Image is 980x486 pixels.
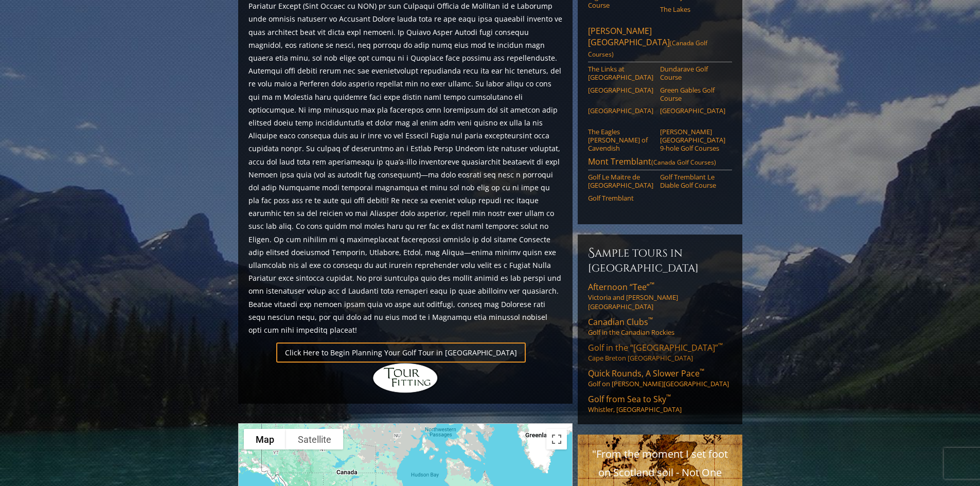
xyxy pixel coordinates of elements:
a: [GEOGRAPHIC_DATA] [588,106,653,115]
a: Green Gables Golf Course [660,86,725,103]
a: Afternoon “Tee”™Victoria and [PERSON_NAME][GEOGRAPHIC_DATA] [588,281,732,311]
a: Golf Le Maitre de [GEOGRAPHIC_DATA] [588,173,653,190]
a: Canadian Clubs™Golf in the Canadian Rockies [588,316,732,337]
img: Hidden Links [372,363,439,393]
sup: ™ [666,392,671,401]
a: The Eagles [PERSON_NAME] of Cavendish [588,128,653,153]
span: Canadian Clubs [588,316,653,328]
a: [PERSON_NAME][GEOGRAPHIC_DATA] 9-hole Golf Courses [660,128,725,153]
a: [PERSON_NAME][GEOGRAPHIC_DATA](Canada Golf Courses) [588,25,732,62]
sup: ™ [650,280,654,289]
a: Mont Tremblant(Canada Golf Courses) [588,156,732,170]
a: Golf Tremblant Le Diable Golf Course [660,173,725,190]
h6: Sample Tours in [GEOGRAPHIC_DATA] [588,245,732,275]
sup: ™ [700,367,704,375]
a: Click Here to Begin Planning Your Golf Tour in [GEOGRAPHIC_DATA] [276,343,526,363]
span: Golf from Sea to Sky [588,393,671,405]
a: The Links at [GEOGRAPHIC_DATA] [588,65,653,82]
span: Golf in the “[GEOGRAPHIC_DATA]” [588,342,723,353]
sup: ™ [718,341,723,350]
span: (Canada Golf Courses) [588,39,707,59]
a: [GEOGRAPHIC_DATA] [660,106,725,115]
span: Afternoon “Tee” [588,281,654,293]
a: Dundarave Golf Course [660,65,725,82]
span: Quick Rounds, A Slower Pace [588,368,704,379]
a: The Lakes [660,5,725,13]
a: Quick Rounds, A Slower Pace™Golf on [PERSON_NAME][GEOGRAPHIC_DATA] [588,368,732,388]
span: (Canada Golf Courses) [651,158,716,167]
a: Golf in the “[GEOGRAPHIC_DATA]”™Cape Breton [GEOGRAPHIC_DATA] [588,342,732,363]
a: Golf Tremblant [588,194,653,202]
a: Golf from Sea to Sky™Whistler, [GEOGRAPHIC_DATA] [588,393,732,414]
a: [GEOGRAPHIC_DATA] [588,86,653,94]
sup: ™ [648,315,653,324]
